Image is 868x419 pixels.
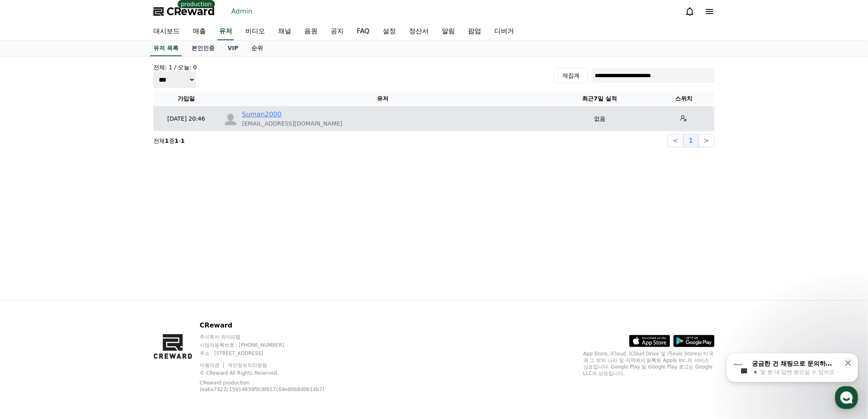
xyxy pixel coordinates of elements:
[186,23,212,40] a: 매출
[217,23,234,40] a: 유저
[239,23,272,40] a: 비디오
[221,41,245,56] a: VIP
[228,5,256,18] a: Admin
[153,91,219,106] th: 가입일
[200,362,226,368] a: 이용약관
[26,272,31,279] span: 홈
[242,110,282,119] a: Suman2000
[402,23,435,40] a: 정산서
[167,5,215,18] span: CReward
[699,134,715,147] button: >
[2,260,54,281] a: 홈
[175,137,179,144] strong: 1
[200,321,344,330] p: CReward
[75,273,85,279] span: 대화
[667,134,683,147] button: <
[242,119,343,128] p: [EMAIL_ADDRESS][DOMAIN_NAME]
[488,23,521,40] a: 디버거
[546,91,653,106] th: 최근7일 실적
[461,23,488,40] a: 팝업
[435,23,461,40] a: 알림
[583,350,715,377] p: App Store, iCloud, iCloud Drive 및 iTunes Store는 미국과 그 밖의 나라 및 지역에서 등록된 Apple Inc.의 서비스 상표입니다. Goo...
[272,23,298,40] a: 채널
[147,23,186,40] a: 대시보드
[200,380,331,393] p: CReward production (eaba7427c15914839f0c8f657c04e80b8d0b14b7)
[550,114,650,123] p: 없음
[683,134,698,147] button: 1
[185,41,221,56] a: 본인인증
[350,23,376,40] a: FAQ
[165,137,169,144] strong: 1
[200,334,344,340] p: 주식회사 와이피랩
[157,114,216,123] p: [DATE] 20:46
[181,137,185,144] strong: 1
[153,63,197,71] h4: 전체: 1 / 오늘: 0
[54,260,106,281] a: 대화
[153,137,185,145] p: 전체 중 -
[200,342,344,348] p: 사업자등록번호 : [PHONE_NUMBER]
[228,362,267,368] a: 개인정보처리방침
[150,41,182,56] a: 유저 목록
[376,23,402,40] a: 설정
[153,5,215,18] a: CReward
[653,91,715,106] th: 스위치
[200,350,344,357] p: 주소 : [STREET_ADDRESS]
[106,260,158,281] a: 설정
[219,91,546,106] th: 유저
[245,41,270,56] a: 순위
[222,110,239,127] img: profile_blank.webp
[324,23,350,40] a: 공지
[298,23,324,40] a: 음원
[554,68,588,83] button: 재집계
[200,370,344,376] p: © CReward All Rights Reserved.
[127,272,137,279] span: 설정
